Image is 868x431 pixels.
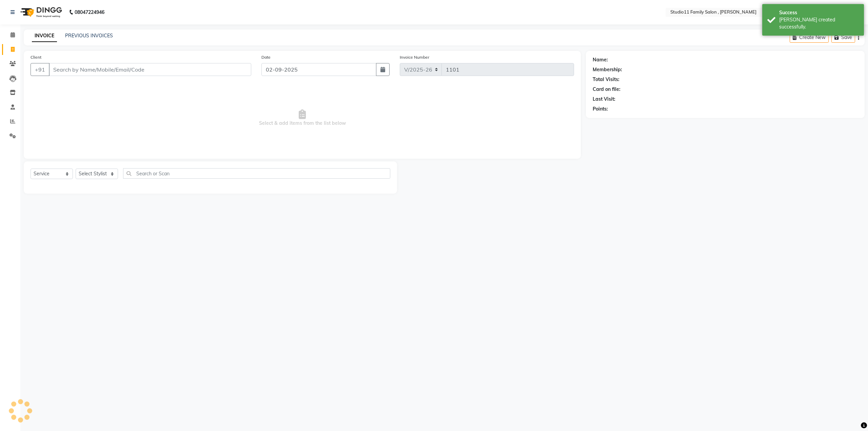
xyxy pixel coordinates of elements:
label: Date [261,54,271,60]
input: Search or Scan [123,168,390,179]
div: Success [779,9,859,16]
div: Name: [593,56,608,63]
a: INVOICE [32,30,57,42]
div: Bill created successfully. [779,16,859,31]
a: PREVIOUS INVOICES [65,33,113,39]
button: Create New [790,32,829,43]
img: logo [17,3,64,22]
label: Invoice Number [400,54,429,60]
div: Total Visits: [593,76,619,83]
div: Membership: [593,66,622,73]
div: Last Visit: [593,96,615,103]
input: Search by Name/Mobile/Email/Code [49,63,251,76]
div: Card on file: [593,86,620,93]
label: Client [31,54,41,60]
button: +91 [31,63,50,76]
button: Save [831,32,855,43]
div: Points: [593,105,608,113]
b: 08047224946 [75,3,104,22]
span: Select & add items from the list below [31,84,574,152]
